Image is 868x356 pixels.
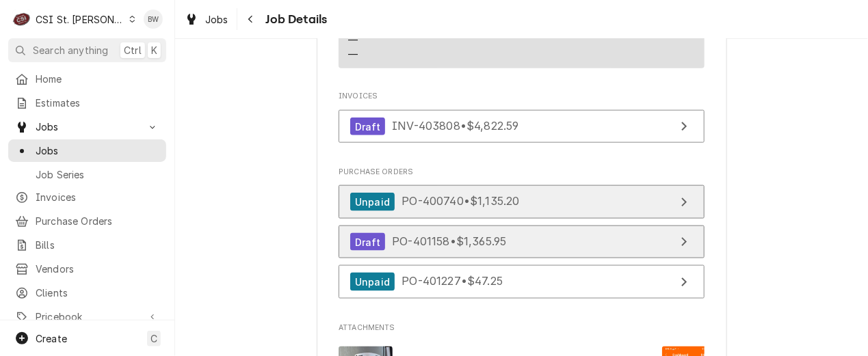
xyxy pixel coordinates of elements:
[8,210,166,232] a: Purchase Orders
[8,68,166,90] a: Home
[8,305,166,328] a: Go to Pricebook
[33,43,108,57] span: Search anything
[36,286,159,300] span: Clients
[36,96,159,110] span: Estimates
[392,120,518,133] span: INV-403808 • $4,822.59
[36,214,159,228] span: Purchase Orders
[350,273,395,291] div: Unpaid
[339,167,705,178] span: Purchase Orders
[36,190,159,204] span: Invoices
[36,120,139,134] span: Jobs
[8,234,166,256] a: Bills
[36,12,124,27] div: CSI St. [PERSON_NAME]
[8,115,166,138] a: Go to Jobs
[12,10,31,29] div: CSI St. Louis's Avatar
[339,91,705,102] span: Invoices
[144,10,163,29] div: BW
[8,282,166,304] a: Clients
[402,275,503,288] span: PO-401227 • $47.25
[36,333,67,344] span: Create
[124,43,142,57] span: Ctrl
[8,186,166,208] a: Invoices
[339,323,705,333] span: Attachments
[262,10,328,29] span: Job Details
[36,238,159,252] span: Bills
[348,47,358,61] div: —
[144,10,163,29] div: Brad Wicks's Avatar
[12,10,31,29] div: C
[8,139,166,162] a: Jobs
[392,235,506,249] span: PO-401158 • $1,365.95
[36,167,159,182] span: Job Series
[8,92,166,114] a: Estimates
[36,72,159,86] span: Home
[36,310,139,324] span: Pricebook
[339,265,705,299] a: View Purchase Order
[402,195,519,208] span: PO-400740 • $1,135.20
[339,110,705,143] a: View Invoice
[36,143,159,158] span: Jobs
[350,193,395,211] div: Unpaid
[350,118,385,136] div: Draft
[350,233,385,251] div: Draft
[151,43,157,57] span: K
[150,331,157,346] span: C
[348,33,358,47] div: —
[240,8,262,30] button: Navigate back
[339,225,705,259] a: View Purchase Order
[8,38,166,62] button: Search anythingCtrlK
[339,167,705,305] div: Purchase Orders
[339,185,705,219] a: View Purchase Order
[8,258,166,280] a: Vendors
[339,91,705,150] div: Invoices
[348,19,393,61] div: Reminders
[205,12,228,27] span: Jobs
[8,163,166,186] a: Job Series
[36,262,159,276] span: Vendors
[179,8,234,31] a: Jobs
